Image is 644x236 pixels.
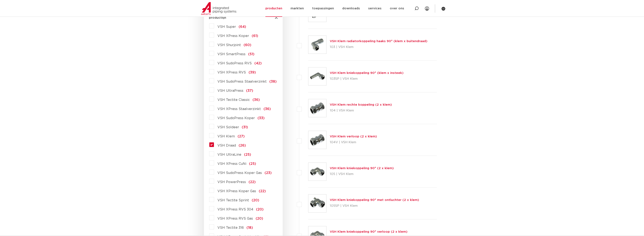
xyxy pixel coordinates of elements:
a: VSH Klem radiatorkoppeling haaks 90° (klem x buitendraad) [330,40,427,43]
span: VSH Tectite 316 [217,226,244,229]
span: VSH XPress Koper [217,34,249,38]
span: VSH XPress RVS 304 [217,208,253,211]
img: Thumbnail for VSH Klem rechte koppeling (2 x klem) [308,99,326,117]
span: (23) [265,171,272,175]
span: (64) [239,25,246,28]
span: (61) [252,34,258,38]
p: 103SP | VSH Klem [330,76,404,82]
a: VSH Klem rechte koppeling (2 x klem) [330,103,392,106]
span: VSH SudoPress RVS [217,62,252,65]
img: Thumbnail for VSH Klem verloop (2 x klem) [308,131,326,149]
p: 104V | VSH Klem [330,139,377,146]
img: Thumbnail for VSH Klem radiatorkoppeling haaks 90° (klem x buitendraad) [308,36,326,54]
span: VSH SudoPress Staalverzinkt [217,80,267,83]
span: (18) [247,226,253,229]
a: VSH Klem kniekoppeling 90° verloop (2 x klem) [330,230,407,233]
span: (20) [256,208,264,211]
span: VSH Klem [217,135,235,138]
p: 104 | VSH Klem [330,107,392,114]
span: (20) [252,199,259,202]
span: VSH Tectite Sprint [217,199,249,202]
p: 103 | VSH Klem [330,44,427,50]
span: VSH PowerPress [217,180,246,184]
a: VSH Klem kniekoppeling 90° (2 x klem) [330,167,394,170]
span: VSH XPress RVS [217,71,246,74]
span: (22) [259,190,266,193]
span: VSH XPress RVS Gas [217,217,253,220]
span: (36) [253,98,260,101]
span: VSH Draad [217,144,236,147]
span: (20) [256,217,263,220]
span: productlijn [209,16,226,19]
span: VSH Tectite Classic [217,98,250,101]
p: 105 | VSH Klem [330,171,394,177]
img: Thumbnail for VSH Klem kniekoppeling 90° (2 x klem) [308,163,326,181]
a: VSH Klem kniekoppeling 90° (klem x insteek) [330,71,404,75]
span: VSH XPress CuNi [217,162,246,165]
span: VSH Super [217,25,236,28]
span: VSH XPress Staalverzinkt [217,107,261,111]
span: VSH Shurjoint [217,43,241,47]
span: VSH UltraPress [217,89,243,92]
span: (25) [244,153,251,156]
span: VSH XPress Koper Gas [217,190,256,193]
span: (25) [249,162,256,165]
span: VSH UltraLine [217,153,241,156]
span: (22) [249,180,256,184]
span: (36) [264,107,271,111]
span: VSH SmartPress [217,53,245,56]
span: (38) [269,80,277,83]
button: productlijn [209,16,278,19]
span: (60) [244,43,251,47]
a: VSH Klem kniekoppeling 90° met ontluchter (2 x klem) [330,198,419,202]
span: VSH Soldeer [217,126,239,129]
span: (42) [254,62,262,65]
span: (33) [258,116,265,120]
span: (37) [246,89,253,92]
span: (27) [238,135,245,138]
span: (31) [242,126,248,129]
span: (39) [249,71,256,74]
p: 105SP | VSH Klem [330,203,419,209]
img: Thumbnail for VSH Klem kniekoppeling 90° (klem x insteek) [308,67,326,85]
span: VSH SudoPress Koper [217,116,255,120]
span: (26) [239,144,246,147]
span: (51) [248,53,254,56]
img: Thumbnail for VSH Klem kniekoppeling 90° met ontluchter (2 x klem) [308,194,326,212]
a: VSH Klem verloop (2 x klem) [330,135,377,138]
span: VSH SudoPress Koper Gas [217,171,262,175]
